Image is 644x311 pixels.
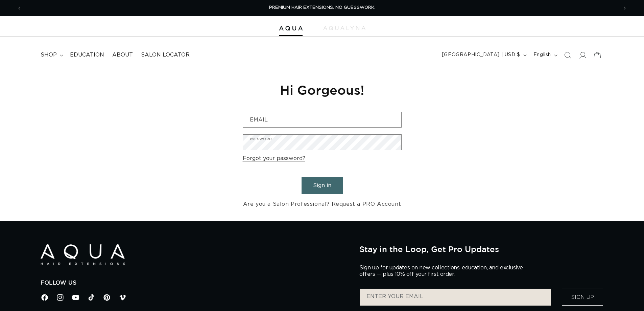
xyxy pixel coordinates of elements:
[41,244,125,265] img: Aqua Hair Extensions
[112,51,133,59] span: About
[562,289,603,306] button: Sign Up
[141,51,190,59] span: Salon Locator
[279,26,303,31] img: Aqua Hair Extensions
[243,82,402,98] h1: Hi Gorgeous!
[243,154,305,163] a: Forgot your password?
[560,48,575,63] summary: Search
[438,49,529,62] button: [GEOGRAPHIC_DATA] | USD $
[323,26,365,30] img: aqualyna.com
[243,199,401,209] a: Are you a Salon Professional? Request a PRO Account
[41,280,349,287] h2: Follow Us
[243,112,401,127] input: Email
[12,2,27,15] button: Previous announcement
[359,265,528,277] p: Sign up for updates on new collections, education, and exclusive offers — plus 10% off your first...
[442,51,520,59] span: [GEOGRAPHIC_DATA] | USD $
[108,47,137,63] a: About
[360,289,551,306] input: ENTER YOUR EMAIL
[66,47,108,63] a: Education
[359,244,603,254] h2: Stay in the Loop, Get Pro Updates
[41,51,57,59] span: shop
[617,2,632,15] button: Next announcement
[70,51,104,59] span: Education
[269,5,375,10] span: PREMIUM HAIR EXTENSIONS. NO GUESSWORK.
[137,47,194,63] a: Salon Locator
[302,177,343,194] button: Sign in
[533,51,551,59] span: English
[37,47,66,63] summary: shop
[529,49,560,62] button: English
